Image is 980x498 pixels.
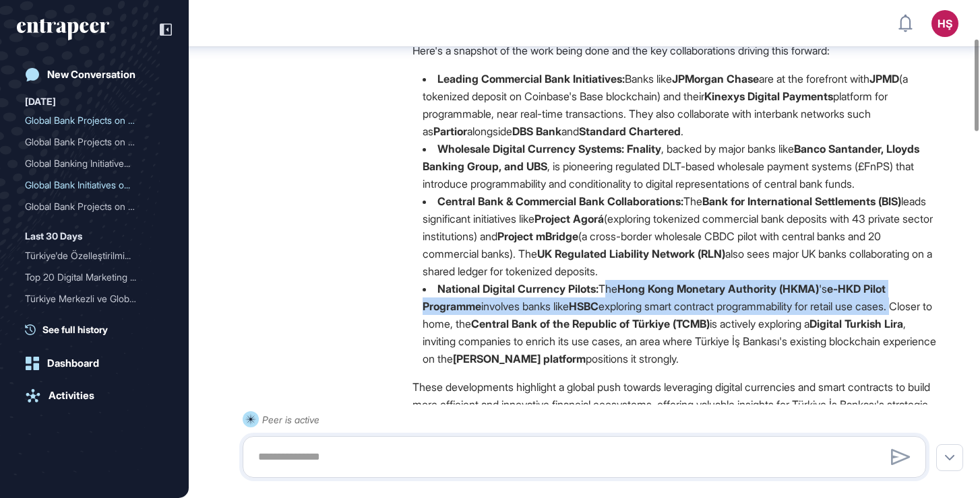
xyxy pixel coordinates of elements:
[25,322,172,336] a: See full history
[25,110,153,131] div: Global Bank Projects on M...
[25,245,153,266] div: Türkiye'de Özelleştirilmi...
[25,131,164,153] div: Global Bank Projects on Digital Currency Interoperability with E-Commerce and Payment Systems
[433,124,467,138] strong: Partior
[25,228,82,244] div: Last 30 Days
[25,94,56,110] div: [DATE]
[497,229,578,243] strong: Project mBridge
[25,110,164,131] div: Global Bank Projects on Machine-to-Machine Payments Using Digital Currencies
[412,42,937,59] p: Here's a snapshot of the work being done and the key collaborations driving this forward:
[25,266,164,288] div: Top 20 Digital Marketing Solutions Worldwide
[437,282,599,295] strong: National Digital Currency Pilots:
[869,72,899,85] strong: JPMD
[25,288,164,310] div: Türkiye Merkezli ve Global Hizmet Veren Ürün Kullanım Analizi Firmaları
[49,390,94,402] div: Activities
[25,174,153,196] div: Global Bank Initiatives o...
[17,382,172,409] a: Activities
[579,124,681,138] strong: Standard Chartered
[809,317,903,330] strong: Digital Turkish Lira
[25,131,153,153] div: Global Bank Projects on D...
[25,196,164,217] div: Global Bank Projects on Tokenization and Digital Currencies: Collaborations and Initiatives
[47,357,99,369] div: Dashboard
[25,288,153,310] div: Türkiye Merkezli ve Globa...
[437,72,625,85] strong: Leading Commercial Bank Initiatives:
[412,192,937,280] li: The leads significant initiatives like (exploring tokenized commercial bank deposits with 43 priv...
[262,411,319,428] div: Peer is active
[617,282,819,295] strong: Hong Kong Monetary Authority (HKMA)
[17,61,172,88] a: New Conversation
[453,352,586,365] strong: [PERSON_NAME] platform
[672,72,759,85] strong: JPMorgan Chase
[537,247,725,260] strong: UK Regulated Liability Network (RLN)
[704,90,833,103] strong: Kinexys Digital Payments
[42,322,108,336] span: See full history
[47,69,135,81] div: New Conversation
[25,153,164,174] div: Global Banking Initiatives on User Sovereign Identity and Digital Currency
[702,194,901,208] strong: Bank for International Settlements (BIS)
[931,10,958,37] button: HŞ
[412,378,937,431] p: These developments highlight a global push towards leveraging digital currencies and smart contra...
[25,245,164,266] div: Türkiye'de Özelleştirilmiş AI Görsel İşleme Çözümleri Geliştiren Şirketler
[25,196,153,217] div: Global Bank Projects on T...
[412,280,937,367] li: The 's involves banks like exploring smart contract programmability for retail use cases. Closer ...
[17,350,172,377] a: Dashboard
[412,70,937,140] li: Banks like are at the forefront with (a tokenized deposit on Coinbase's Base blockchain) and thei...
[17,19,109,40] div: entrapeer-logo
[534,212,604,225] strong: Project Agorá
[412,140,937,192] li: , backed by major banks like , is pioneering regulated DLT-based wholesale payment systems (£FnPS...
[627,142,661,155] strong: Fnality
[569,299,599,313] strong: HSBC
[25,266,153,288] div: Top 20 Digital Marketing ...
[437,194,683,208] strong: Central Bank & Commercial Bank Collaborations:
[471,317,710,330] strong: Central Bank of the Republic of Türkiye (TCMB)
[512,124,561,138] strong: DBS Bank
[25,153,153,174] div: Global Banking Initiative...
[437,142,624,155] strong: Wholesale Digital Currency Systems:
[25,174,164,196] div: Global Bank Initiatives on Programmable Payments Using Digital Currencies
